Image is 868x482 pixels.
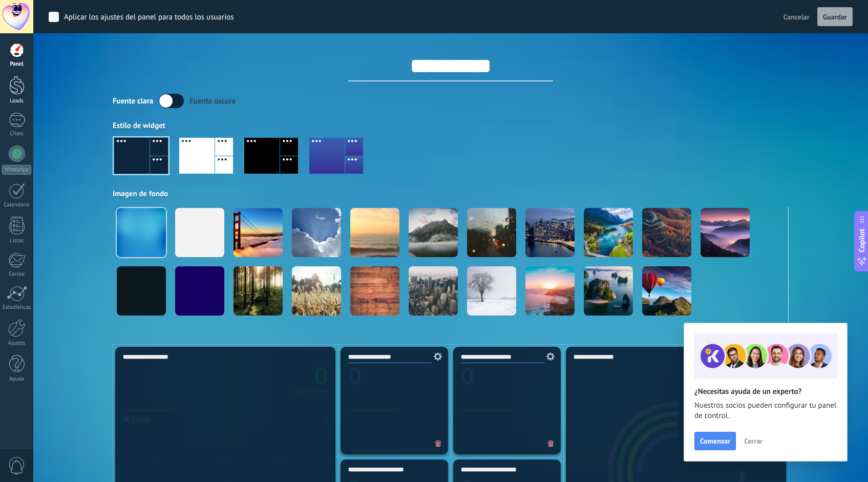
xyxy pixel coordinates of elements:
div: Listas [2,238,32,244]
div: Calendario [2,202,32,208]
div: Ayuda [2,376,32,383]
div: Estilo de widget [113,121,789,131]
button: Cerrar [739,433,767,449]
div: Estadísticas [2,304,32,311]
button: Comenzar [694,432,736,450]
span: Cancelar [784,12,810,22]
button: Cancelar [779,9,814,25]
div: Chats [2,131,32,137]
span: Copilot [857,228,867,252]
div: Ajustes [2,340,32,347]
div: Aplicar los ajustes del panel para todos los usuarios [64,12,234,23]
span: Guardar [823,13,847,20]
div: Fuente oscura [189,96,236,106]
div: Leads [2,98,32,104]
h2: ¿Necesitas ayuda de un experto? [694,387,837,396]
div: WhatsApp [2,165,31,175]
div: Imagen de fondo [113,189,789,199]
span: Comenzar [700,437,730,445]
div: Correo [2,271,32,278]
div: Fuente clara [113,96,153,106]
button: Guardar [817,7,853,27]
span: Cerrar [744,437,763,445]
span: Nuestros socios pueden configurar tu panel de control. [694,401,837,421]
div: Panel [2,61,32,68]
